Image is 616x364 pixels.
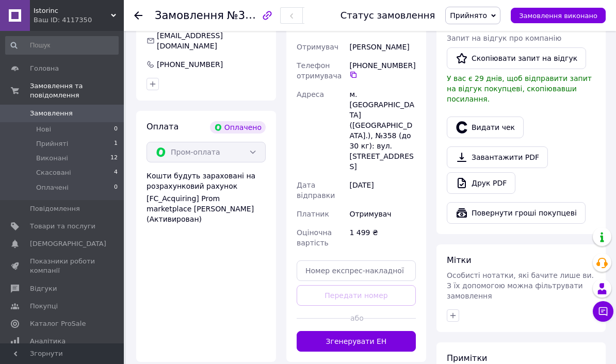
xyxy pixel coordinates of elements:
[447,146,548,168] a: Завантажити PDF
[147,171,266,224] div: Кошти будуть зараховані на розрахунковий рахунок
[34,15,124,25] div: Ваш ID: 4117350
[210,121,266,134] div: Оплачено
[114,125,118,134] span: 0
[350,313,362,323] span: або
[347,38,418,56] div: [PERSON_NAME]
[156,59,224,70] div: [PHONE_NUMBER]
[447,202,586,224] button: Повернути гроші покупцеві
[297,228,332,247] span: Оціночна вартість
[30,109,73,118] span: Замовлення
[30,64,59,73] span: Головна
[30,81,124,100] span: Замовлення та повідомлення
[36,154,68,163] span: Виконані
[593,301,613,322] button: Чат з покупцем
[297,61,342,80] span: Телефон отримувача
[447,353,487,363] span: Примітки
[297,260,416,281] input: Номер експрес-накладної
[114,183,118,192] span: 0
[349,60,416,79] div: [PHONE_NUMBER]
[110,154,118,163] span: 12
[447,47,586,69] button: Скопіювати запит на відгук
[447,34,561,42] span: Запит на відгук про компанію
[341,10,435,21] div: Статус замовлення
[450,11,487,20] span: Прийнято
[297,90,324,98] span: Адреса
[297,210,329,218] span: Платник
[30,302,58,311] span: Покупці
[30,319,86,328] span: Каталог ProSale
[30,204,80,213] span: Повідомлення
[30,257,95,275] span: Показники роботи компанії
[30,284,57,293] span: Відгуки
[347,223,418,252] div: 1 499 ₴
[157,31,223,50] span: [EMAIL_ADDRESS][DOMAIN_NAME]
[114,139,118,148] span: 1
[30,239,106,249] span: [DEMOGRAPHIC_DATA]
[147,122,179,131] span: Оплата
[297,331,416,352] button: Згенерувати ЕН
[36,183,69,192] span: Оплачені
[519,12,597,20] span: Замовлення виконано
[447,74,592,103] span: У вас є 29 днів, щоб відправити запит на відгук покупцеві, скопіювавши посилання.
[5,36,119,55] input: Пошук
[155,9,224,22] span: Замовлення
[30,337,66,346] span: Аналітика
[447,117,524,138] button: Видати чек
[227,9,300,22] span: №366129983
[347,85,418,176] div: м. [GEOGRAPHIC_DATA] ([GEOGRAPHIC_DATA].), №358 (до 30 кг): вул. [STREET_ADDRESS]
[36,125,51,134] span: Нові
[36,168,71,177] span: Скасовані
[147,193,266,224] div: [FC_Acquiring] Prom marketplace [PERSON_NAME] (Активирован)
[297,43,338,51] span: Отримувач
[447,172,515,194] a: Друк PDF
[347,176,418,205] div: [DATE]
[347,205,418,223] div: Отримувач
[447,271,594,300] span: Особисті нотатки, які бачите лише ви. З їх допомогою можна фільтрувати замовлення
[114,168,118,177] span: 4
[30,222,95,231] span: Товари та послуги
[36,139,68,148] span: Прийняті
[511,8,606,23] button: Замовлення виконано
[447,255,472,265] span: Мітки
[134,10,142,21] div: Повернутися назад
[34,6,111,15] span: Istorinc
[297,181,335,200] span: Дата відправки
